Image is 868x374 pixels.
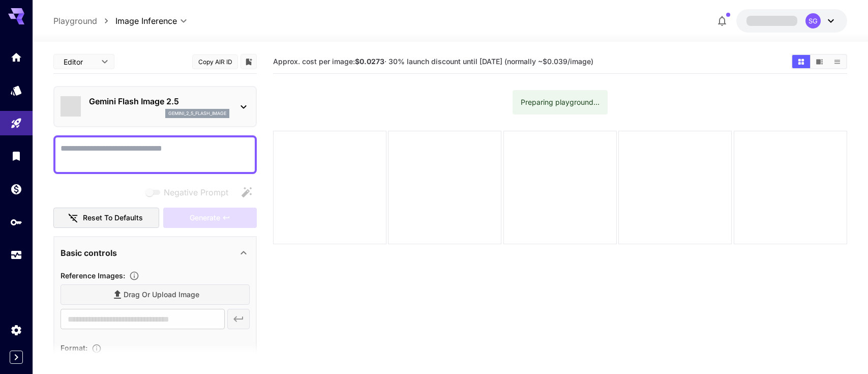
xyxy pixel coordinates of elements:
[61,241,250,265] div: Basic controls
[10,84,22,97] div: Models
[10,249,22,262] div: Usage
[115,15,177,27] span: Image Inference
[125,271,143,281] button: Upload a reference image to guide the result. This is needed for Image-to-Image or Inpainting. Su...
[828,55,846,68] button: Show images in list view
[736,9,847,33] button: SG
[244,55,253,68] button: Add to library
[355,57,384,66] b: $0.0273
[10,150,22,162] div: Library
[53,15,97,27] a: Playground
[61,247,117,259] p: Basic controls
[791,54,847,69] div: Show images in grid viewShow images in video viewShow images in list view
[10,324,22,336] div: Settings
[61,271,125,280] span: Reference Images :
[53,208,159,228] button: Reset to defaults
[64,56,95,67] span: Editor
[168,110,226,117] p: gemini_2_5_flash_image
[10,183,22,195] div: Wallet
[10,351,23,364] button: Expand sidebar
[805,13,821,28] div: SG
[811,55,828,68] button: Show images in video view
[89,95,229,107] p: Gemini Flash Image 2.5
[10,117,22,130] div: Playground
[521,93,600,111] div: Preparing playground...
[10,51,22,64] div: Home
[61,91,250,122] div: Gemini Flash Image 2.5gemini_2_5_flash_image
[192,54,238,69] button: Copy AIR ID
[164,186,228,198] span: Negative Prompt
[10,216,22,228] div: API Keys
[53,15,115,27] nav: breadcrumb
[273,57,593,66] span: Approx. cost per image: · 30% launch discount until [DATE] (normally ~$0.039/image)
[792,55,810,68] button: Show images in grid view
[143,186,236,198] span: Negative prompts are not compatible with the selected model.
